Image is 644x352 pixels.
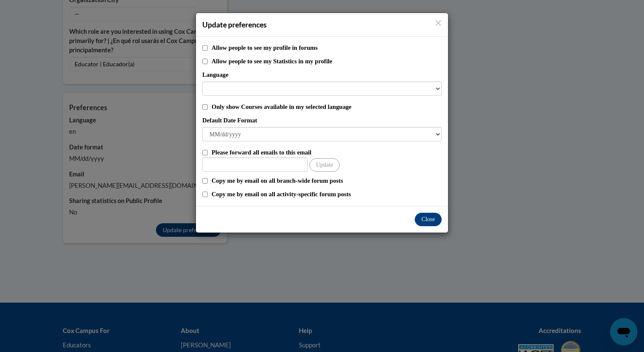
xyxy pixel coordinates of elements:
[212,190,442,199] label: Copy me by email on all activity-specific forum posts
[202,116,442,125] label: Default Date Format
[202,157,308,172] input: Other Email
[212,176,442,185] label: Copy me by email on all branch-wide forum posts
[212,102,442,111] label: Only show Courses available in my selected language
[212,148,442,157] label: Please forward all emails to this email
